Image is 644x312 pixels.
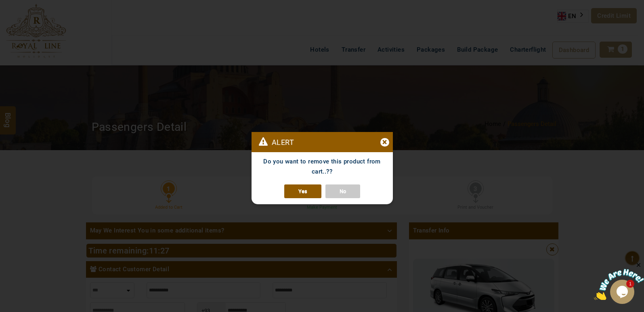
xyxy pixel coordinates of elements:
div: × [380,138,389,147]
p: Do you want to remove this product from cart..?? [252,153,393,185]
iframe: chat widget [594,262,644,300]
a: No [325,184,360,198]
p: Alert [252,132,294,153]
a: Yes [284,184,321,198]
